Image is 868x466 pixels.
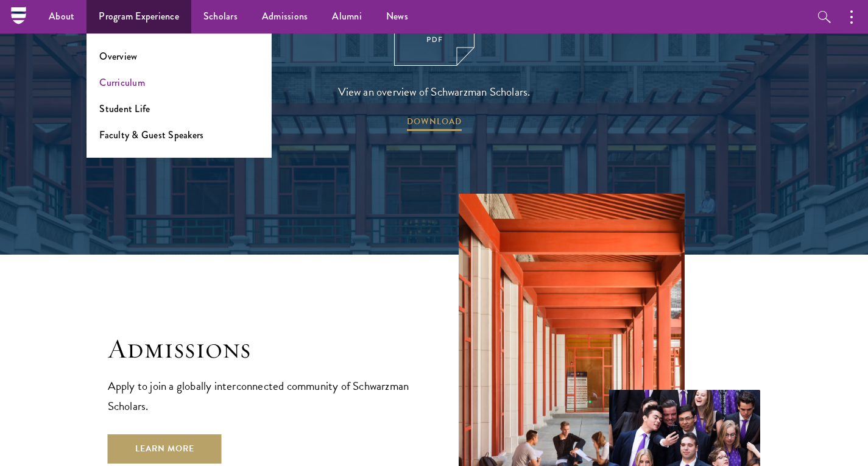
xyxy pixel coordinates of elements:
[108,332,410,366] h2: Admissions
[99,76,145,90] a: Curriculum
[99,49,137,63] a: Overview
[338,82,531,102] span: View an overview of Schwarzman Scholars.
[99,102,150,116] a: Student Life
[108,376,410,416] p: Apply to join a globally interconnected community of Schwarzman Scholars.
[99,128,203,142] a: Faculty & Guest Speakers
[407,114,462,133] span: DOWNLOAD
[108,434,222,464] a: Learn More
